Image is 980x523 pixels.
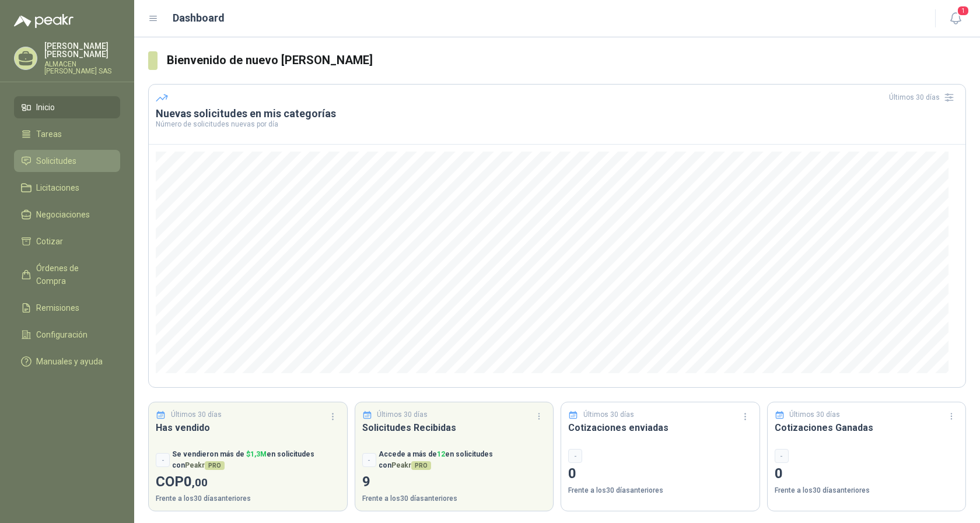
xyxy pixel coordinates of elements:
[14,350,120,373] a: Manuales y ayuda
[44,42,120,58] p: [PERSON_NAME] [PERSON_NAME]
[36,355,103,368] span: Manuales y ayuda
[192,476,208,489] span: ,00
[362,453,376,467] div: -
[568,485,752,496] p: Frente a los 30 días anteriores
[411,461,431,470] span: PRO
[171,409,222,420] p: Últimos 30 días
[173,10,225,26] h1: Dashboard
[156,107,958,121] h3: Nuevas solicitudes en mis categorías
[14,177,120,199] a: Licitaciones
[437,450,445,458] span: 12
[36,328,87,341] span: Configuración
[14,230,120,252] a: Cotizar
[377,409,428,420] p: Últimos 30 días
[36,181,79,194] span: Licitaciones
[14,14,73,28] img: Logo peakr
[14,150,120,172] a: Solicitudes
[379,449,547,471] p: Accede a más de en solicitudes con
[14,297,120,319] a: Remisiones
[205,461,225,470] span: PRO
[568,449,582,463] div: -
[945,8,966,29] button: 1
[185,461,225,469] span: Peakr
[156,420,340,435] h3: Has vendido
[889,88,958,107] div: Últimos 30 días
[36,128,62,141] span: Tareas
[14,203,120,226] a: Negociaciones
[156,471,340,493] p: COP
[172,449,340,471] p: Se vendieron más de en solicitudes con
[184,473,208,490] span: 0
[957,5,970,16] span: 1
[36,155,76,167] span: Solicitudes
[775,463,959,485] p: 0
[36,208,90,221] span: Negociaciones
[362,471,547,493] p: 9
[246,450,267,458] span: $ 1,3M
[362,493,547,504] p: Frente a los 30 días anteriores
[362,420,547,435] h3: Solicitudes Recibidas
[156,493,340,504] p: Frente a los 30 días anteriores
[14,96,120,118] a: Inicio
[36,301,79,314] span: Remisiones
[14,257,120,292] a: Órdenes de Compra
[36,235,63,248] span: Cotizar
[775,485,959,496] p: Frente a los 30 días anteriores
[789,409,840,420] p: Últimos 30 días
[156,121,958,128] p: Número de solicitudes nuevas por día
[14,123,120,145] a: Tareas
[36,101,55,114] span: Inicio
[568,420,752,435] h3: Cotizaciones enviadas
[775,420,959,435] h3: Cotizaciones Ganadas
[36,262,109,287] span: Órdenes de Compra
[156,453,170,467] div: -
[14,324,120,346] a: Configuración
[583,409,634,420] p: Últimos 30 días
[391,461,431,469] span: Peakr
[167,51,966,69] h3: Bienvenido de nuevo [PERSON_NAME]
[775,449,789,463] div: -
[568,463,752,485] p: 0
[44,61,120,75] p: ALMACEN [PERSON_NAME] SAS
